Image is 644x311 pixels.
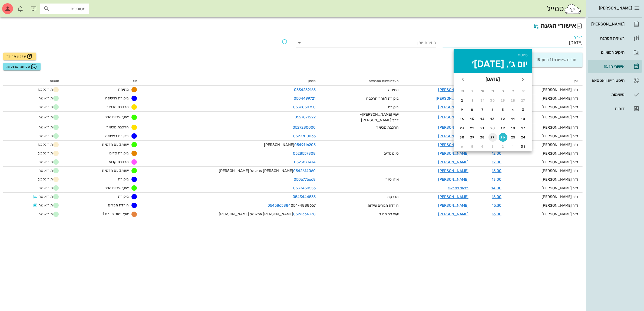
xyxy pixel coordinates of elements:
[478,108,487,112] div: 7
[590,92,625,97] div: משימות
[509,142,517,151] button: 1
[468,117,477,121] div: 15
[468,124,477,132] button: 22
[519,126,528,130] div: 17
[102,142,129,147] span: ייעוץ 2 עם הדמייה
[39,104,59,110] span: תור אושר
[488,135,497,139] div: 27
[50,79,59,83] span: סטטוס
[39,167,59,174] span: תור אושר
[519,108,528,112] div: 3
[509,115,517,123] button: 11
[142,77,320,86] th: טלפון
[3,21,583,31] h2: אישורי הגעה
[438,195,469,199] a: [PERSON_NAME]
[488,99,497,102] div: 30
[106,105,129,109] span: הרכבת מכשיר
[518,86,528,96] th: א׳
[499,124,507,132] button: 19
[488,96,497,105] button: 30
[510,142,578,148] div: ד״ר [PERSON_NAME]
[294,177,316,182] a: 0506776668
[104,115,129,119] span: ייעוץ שיקום הפה
[267,203,291,208] a: 0545865884
[458,74,468,84] button: חודש הבא
[293,134,316,138] a: 0523700033
[108,203,129,208] span: הורדת תפרים
[499,117,507,121] div: 12
[403,77,473,86] th: שם
[102,168,129,173] span: ייעוץ 2 עם הדמייה
[478,133,487,142] button: 28
[488,115,497,123] button: 13
[294,96,316,101] a: 0504499721
[510,194,578,200] div: ד״ר [PERSON_NAME]
[458,105,467,114] button: 9
[519,99,528,102] div: 27
[519,145,528,148] div: 31
[590,64,625,69] div: אישורי הגעה
[458,124,467,132] button: 23
[518,74,528,84] button: חודש שעבר
[509,117,517,121] div: 11
[458,133,467,142] button: 30
[488,142,497,151] button: 3
[133,79,137,83] span: סוג
[458,96,467,105] button: 2
[492,169,501,173] a: 13:00
[458,145,467,148] div: 6
[468,96,477,105] button: 1
[3,63,41,70] button: שליחה מרוכזת
[468,142,477,151] button: 5
[458,115,467,123] button: 16
[458,59,528,69] div: יום ג׳, [DATE]׳
[510,125,578,130] div: ד״ר [PERSON_NAME]
[510,104,578,110] div: ד״ר [PERSON_NAME]
[39,124,59,131] span: תור אושר
[294,88,316,92] a: 0534259165
[468,145,477,148] div: 5
[106,125,129,129] span: הרכבת מכשיר
[39,114,59,121] span: תור אושר
[320,77,403,86] th: הערה לצוות המרפאה
[438,160,469,164] a: [PERSON_NAME]
[369,79,399,83] span: הערה לצוות המרפאה
[492,177,501,182] a: 13:00
[6,63,37,70] span: שליחה מרוכזת
[499,108,507,112] div: 5
[358,96,399,101] div: ביקורת לאחר הרכבה
[293,169,316,173] a: 0542614060
[499,142,507,151] button: 2
[478,126,487,130] div: 21
[294,142,316,147] a: 0549116205
[358,87,399,93] div: מתיחה
[499,126,507,130] div: 19
[509,99,517,102] div: 28
[519,117,528,121] div: 10
[491,186,501,190] a: 14:00
[492,212,501,216] a: 16:00
[39,159,59,165] span: תור אושר
[358,112,399,123] div: יעוץ [PERSON_NAME]-דרך [PERSON_NAME]
[590,22,625,26] div: [PERSON_NAME]
[510,151,578,156] div: ד״ר [PERSON_NAME]
[510,96,578,101] div: ד״ר [PERSON_NAME]
[510,211,578,217] div: ד״ר [PERSON_NAME]
[39,211,59,218] span: תור אושר
[358,194,399,200] div: הדבקה
[499,105,507,114] button: 5
[438,142,469,147] a: [PERSON_NAME]
[105,134,129,138] span: ביקורת ראשונה
[293,195,316,199] a: 0543444535
[438,203,469,208] a: [PERSON_NAME]
[3,53,36,60] button: עדכון מרוכז
[564,4,582,14] img: SmileCloud logo
[458,126,467,130] div: 23
[488,145,497,148] div: 3
[32,176,59,183] span: תור נקבע
[448,186,469,190] a: ג'לאל בקראווי
[499,135,507,139] div: 26
[458,135,467,139] div: 30
[588,88,642,101] a: משימות
[509,108,517,112] div: 4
